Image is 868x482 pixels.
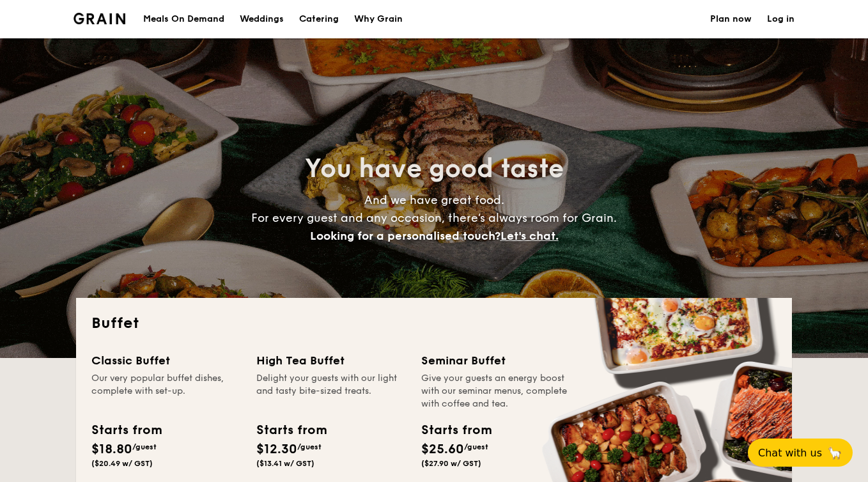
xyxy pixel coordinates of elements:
button: Chat with us🦙 [748,439,853,467]
img: Grain [74,13,125,24]
div: Give your guests an energy boost with our seminar menus, complete with coffee and tea. [421,372,571,410]
div: Classic Buffet [91,352,241,369]
span: ($27.90 w/ GST) [421,459,481,468]
span: And we have great food. For every guest and any occasion, there’s always room for Grain. [251,193,617,243]
span: $12.30 [256,442,297,457]
span: $25.60 [421,442,464,457]
span: Let's chat. [500,229,559,243]
span: Looking for a personalised touch? [310,229,500,243]
span: ($20.49 w/ GST) [91,459,153,468]
div: Starts from [91,421,161,440]
div: Our very popular buffet dishes, complete with set-up. [91,372,241,410]
h2: Buffet [91,313,777,334]
span: ($13.41 w/ GST) [256,459,314,468]
div: Starts from [421,421,491,440]
div: Seminar Buffet [421,352,571,369]
span: /guest [132,442,157,451]
span: You have good taste [305,153,564,184]
span: 🦙 [827,446,842,460]
a: Logotype [74,13,125,24]
div: High Tea Buffet [256,352,406,369]
div: Starts from [256,421,326,440]
span: /guest [297,442,322,451]
span: Chat with us [758,447,822,459]
span: /guest [464,442,488,451]
div: Delight your guests with our light and tasty bite-sized treats. [256,372,406,410]
span: $18.80 [91,442,132,457]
